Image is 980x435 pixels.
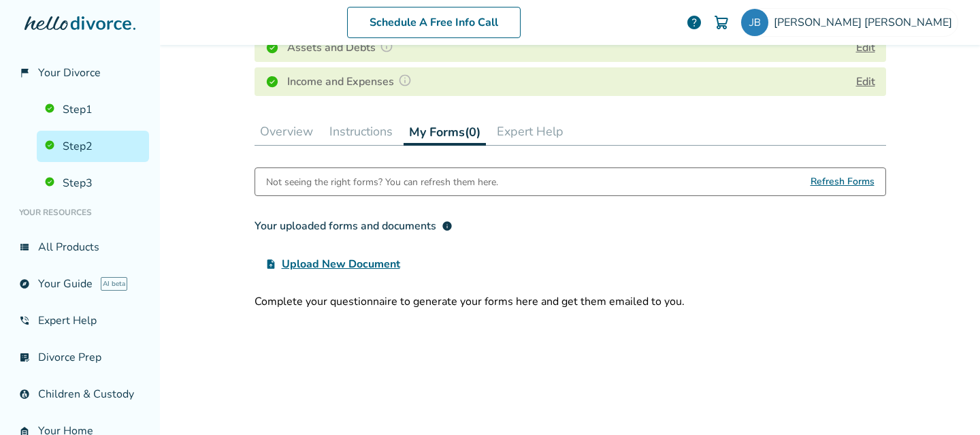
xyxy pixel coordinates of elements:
a: view_listAll Products [11,231,149,263]
div: Complete your questionnaire to generate your forms here and get them emailed to you. [255,294,886,309]
a: help [686,14,702,31]
span: explore [19,278,30,289]
span: flag_2 [19,67,30,78]
button: Instructions [324,118,398,145]
span: Your Divorce [38,65,101,80]
a: flag_2Your Divorce [11,57,149,88]
a: Schedule A Free Info Call [347,7,521,38]
img: jodibeekman@gmail.com [741,9,768,36]
span: AI beta [101,277,127,291]
a: Step1 [37,94,149,125]
a: phone_in_talkExpert Help [11,305,149,336]
div: Not seeing the right forms? You can refresh them here. [266,168,498,195]
span: phone_in_talk [19,315,30,326]
button: My Forms(0) [404,118,486,146]
img: Question Mark [398,74,412,87]
a: list_alt_checkDivorce Prep [11,342,149,373]
span: Upload New Document [282,256,400,272]
a: Step3 [37,167,149,199]
h4: Income and Expenses [287,73,416,91]
button: Edit [856,74,875,90]
span: [PERSON_NAME] [PERSON_NAME] [774,15,958,30]
span: Refresh Forms [811,168,875,195]
iframe: Chat Widget [912,370,980,435]
div: Your uploaded forms and documents [255,218,453,234]
span: upload_file [265,259,276,270]
img: Completed [265,75,279,88]
button: Expert Help [491,118,569,145]
span: info [442,221,453,231]
span: list_alt_check [19,352,30,363]
li: Your Resources [11,199,149,226]
span: account_child [19,389,30,400]
a: account_childChildren & Custody [11,378,149,410]
a: exploreYour GuideAI beta [11,268,149,300]
button: Overview [255,118,318,145]
a: Step2 [37,131,149,162]
span: view_list [19,242,30,253]
img: Cart [713,14,730,31]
